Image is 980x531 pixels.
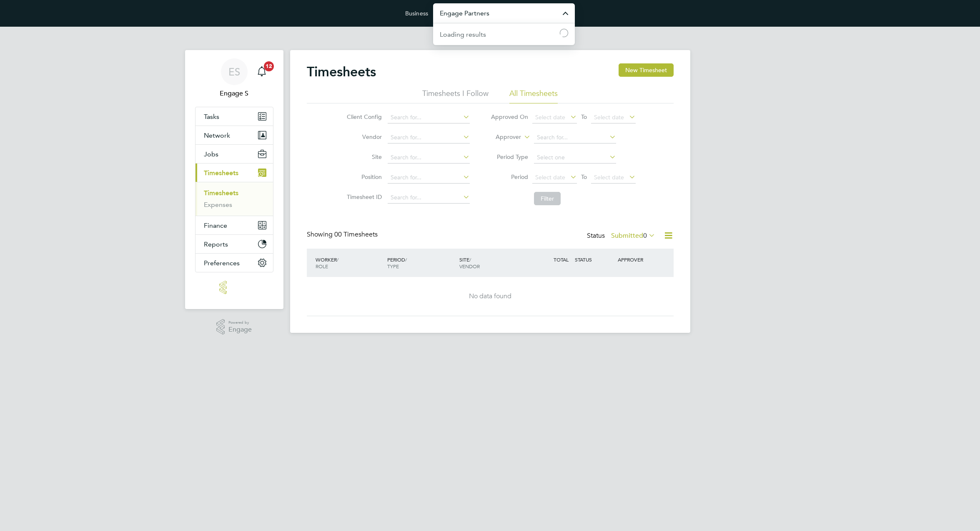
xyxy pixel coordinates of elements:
[535,113,565,121] span: Select date
[388,172,470,184] input: Search for...
[388,112,470,123] input: Search for...
[387,263,399,269] span: TYPE
[491,173,528,181] label: Period
[587,230,657,242] div: Status
[228,66,240,77] span: ES
[594,113,624,121] span: Select date
[337,256,338,263] span: /
[643,232,647,240] span: 0
[204,240,228,248] span: Reports
[195,58,273,98] a: ESEngage S
[534,192,561,205] button: Filter
[204,201,232,209] a: Expenses
[195,88,273,98] span: Engage S
[534,132,616,143] input: Search for...
[388,152,470,164] input: Search for...
[316,263,328,269] span: ROLE
[204,131,230,139] span: Network
[307,230,379,239] div: Showing
[594,174,624,181] span: Select date
[195,182,273,216] div: Timesheets
[491,113,528,121] label: Approved On
[619,63,674,77] button: New Timesheet
[535,174,565,181] span: Select date
[344,113,382,121] label: Client Config
[204,259,240,267] span: Preferences
[385,252,457,274] div: PERIOD
[195,164,273,182] button: Timesheets
[469,256,471,263] span: /
[388,192,470,204] input: Search for...
[344,133,382,141] label: Vendor
[491,153,528,161] label: Period Type
[195,216,273,234] button: Finance
[459,263,480,269] span: VENDOR
[216,319,252,335] a: Powered byEngage
[573,252,616,267] div: STATUS
[405,10,428,17] label: Business
[579,111,589,122] span: To
[388,132,470,143] input: Search for...
[554,256,569,263] span: TOTAL
[264,61,274,71] span: 12
[228,319,252,326] span: Powered by
[204,150,218,158] span: Jobs
[611,232,655,240] label: Submitted
[405,256,407,263] span: /
[344,193,382,201] label: Timesheet ID
[313,252,386,274] div: WORKER
[307,63,376,80] h2: Timesheets
[484,133,521,141] label: Approver
[195,145,273,163] button: Jobs
[195,235,273,253] button: Reports
[204,113,219,121] span: Tasks
[534,152,616,164] input: Select one
[440,30,486,40] div: Loading results
[334,230,378,239] span: 00 Timesheets
[204,189,238,197] a: Timesheets
[616,252,659,267] div: APPROVER
[509,88,558,103] li: All Timesheets
[228,326,252,333] span: Engage
[195,254,273,272] button: Preferences
[344,153,382,161] label: Site
[457,252,529,274] div: SITE
[204,221,227,229] span: Finance
[344,173,382,181] label: Position
[579,171,589,182] span: To
[195,107,273,126] a: Tasks
[253,58,270,85] a: 12
[195,281,273,294] a: Go to home page
[195,126,273,144] button: Network
[315,292,665,301] div: No data found
[204,169,238,177] span: Timesheets
[422,88,489,103] li: Timesheets I Follow
[219,281,249,294] img: engage-logo-retina.png
[185,50,283,309] nav: Main navigation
